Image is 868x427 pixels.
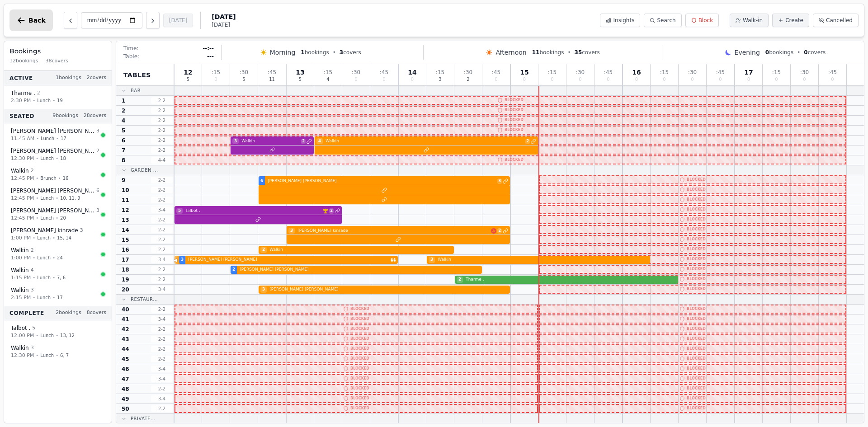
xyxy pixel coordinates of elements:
[296,69,304,75] span: 13
[28,17,46,23] span: Back
[122,326,129,333] span: 42
[207,53,214,60] span: ---
[6,341,110,362] button: Walkin 312:30 PM•Lunch•6, 7
[37,254,51,261] span: Lunch
[31,167,34,175] span: 2
[37,274,51,281] span: Lunch
[268,70,276,75] span: : 45
[391,257,396,263] svg: Customer message
[11,167,29,174] span: Walkin
[151,197,173,203] span: 2 - 2
[122,266,129,273] span: 18
[735,48,760,57] span: Evening
[122,356,129,363] span: 45
[11,194,34,202] span: 12:45 PM
[52,254,55,261] span: •
[6,283,110,305] button: Walkin 32:15 PM•Lunch•17
[635,77,638,82] span: 0
[122,226,129,234] span: 14
[11,254,31,262] span: 1:00 PM
[151,216,173,223] span: 2 - 2
[324,70,332,75] span: : 15
[804,49,807,56] span: 0
[719,77,722,82] span: 0
[604,70,613,75] span: : 45
[301,139,306,144] span: 2
[9,74,33,81] span: Active
[52,235,55,241] span: •
[730,14,769,27] button: Walk-in
[352,70,360,75] span: : 30
[203,45,214,52] span: --:--
[9,57,38,65] span: 12 bookings
[495,77,497,82] span: 0
[579,77,581,82] span: 0
[688,70,697,75] span: : 30
[122,375,129,383] span: 47
[11,324,30,332] span: Talbot .
[212,12,236,21] span: [DATE]
[238,267,480,273] span: [PERSON_NAME] [PERSON_NAME]
[613,17,634,24] span: Insights
[151,395,173,402] span: 3 - 4
[56,352,58,359] span: •
[212,70,220,75] span: : 15
[464,277,676,283] span: Tharme .
[40,155,54,162] span: Lunch
[800,70,809,75] span: : 30
[772,70,781,75] span: : 15
[40,215,54,221] span: Lunch
[46,57,68,65] span: 38 covers
[186,257,390,263] span: [PERSON_NAME] [PERSON_NAME]
[96,147,99,155] span: 2
[497,228,502,234] span: 2
[301,49,329,56] span: bookings
[212,21,236,28] span: [DATE]
[181,257,184,263] span: 3
[122,147,125,154] span: 7
[56,155,58,162] span: •
[382,77,385,82] span: 0
[548,70,557,75] span: : 15
[151,226,173,233] span: 2 - 2
[765,49,769,56] span: 0
[9,112,34,119] span: Seated
[11,286,29,294] span: Walkin
[9,309,44,316] span: Complete
[122,197,129,204] span: 11
[36,352,38,359] span: •
[52,97,55,104] span: •
[6,321,110,343] button: Talbot .512:00 PM•Lunch•13, 12
[6,204,110,225] button: [PERSON_NAME] [PERSON_NAME]312:45 PM•Lunch•20
[301,49,304,56] span: 1
[36,195,38,202] span: •
[151,336,173,343] span: 2 - 2
[151,266,173,273] span: 2 - 2
[644,14,681,27] button: Search
[32,324,35,332] span: 5
[6,124,110,145] button: [PERSON_NAME] [PERSON_NAME]311:45 AM•Lunch•17
[56,74,81,82] span: 1 bookings
[495,48,526,57] span: Afternoon
[11,274,31,282] span: 1:15 PM
[663,77,665,82] span: 0
[122,117,125,124] span: 4
[11,332,34,339] span: 12:00 PM
[56,135,59,142] span: •
[33,274,35,281] span: •
[411,77,414,82] span: 0
[11,227,78,234] span: [PERSON_NAME] kinrade
[744,69,753,75] span: 17
[575,49,600,56] span: covers
[122,385,129,393] span: 48
[122,177,125,184] span: 9
[467,77,469,82] span: 2
[122,306,129,313] span: 40
[457,277,463,283] span: 2
[122,256,129,263] span: 17
[698,17,713,24] span: Block
[242,77,245,82] span: 5
[492,70,500,75] span: : 45
[497,178,502,184] span: 3
[33,294,35,301] span: •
